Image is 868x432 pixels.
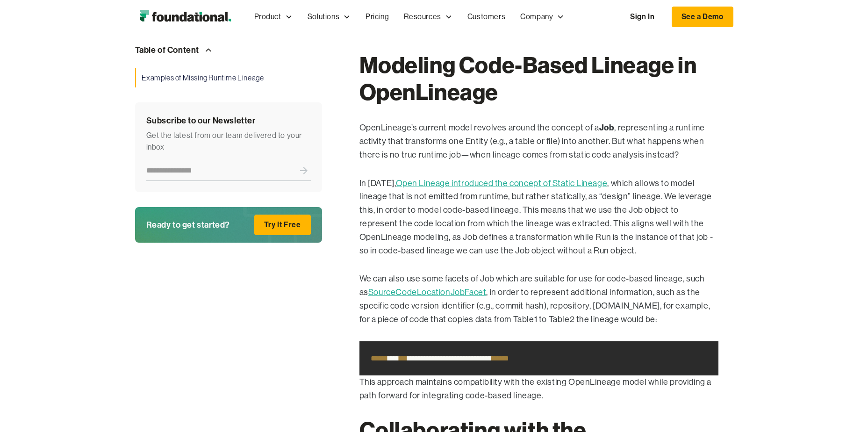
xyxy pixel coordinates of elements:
[308,11,339,23] div: Solutions
[247,1,300,32] div: Product
[396,1,459,32] div: Resources
[135,7,236,26] img: Foundational Logo
[700,324,868,432] iframe: Chat Widget
[146,114,311,128] div: Subscribe to our Newsletter
[146,130,311,153] div: Get the latest from our team delivered to your inbox
[135,68,322,88] a: Examples of Missing Runtime Lineage
[203,44,214,56] img: Arrow
[358,1,396,32] a: Pricing
[520,11,553,23] div: Company
[368,288,487,297] a: SourceCodeLocationJobFacet
[672,7,733,27] a: See a Demo
[599,122,615,133] strong: Job
[297,161,311,180] input: Submit
[135,43,200,57] div: Table of Content
[621,7,664,27] a: Sign In
[359,375,718,403] p: This approach maintains compatibility with the existing OpenLineage model while providing a path ...
[146,161,311,181] form: Newsletter Form
[300,1,358,32] div: Solutions
[254,215,311,235] a: Try It Free
[359,121,718,161] p: OpenLineage’s current model revolves around the concept of a , representing a runtime activity th...
[146,218,230,232] div: Ready to get started?
[359,272,718,326] p: We can also use some facets of Job which are suitable for use for code-based lineage, such as , i...
[359,177,718,258] p: In [DATE], , which allows to model lineage that is not emitted from runtime, but rather staticall...
[513,1,572,32] div: Company
[404,11,441,23] div: Resources
[359,52,718,106] h1: Modeling Code-Based Lineage in OpenLineage
[254,11,281,23] div: Product
[396,179,608,188] a: Open Lineage introduced the concept of Static Lineage
[135,7,236,26] a: home
[460,1,513,32] a: Customers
